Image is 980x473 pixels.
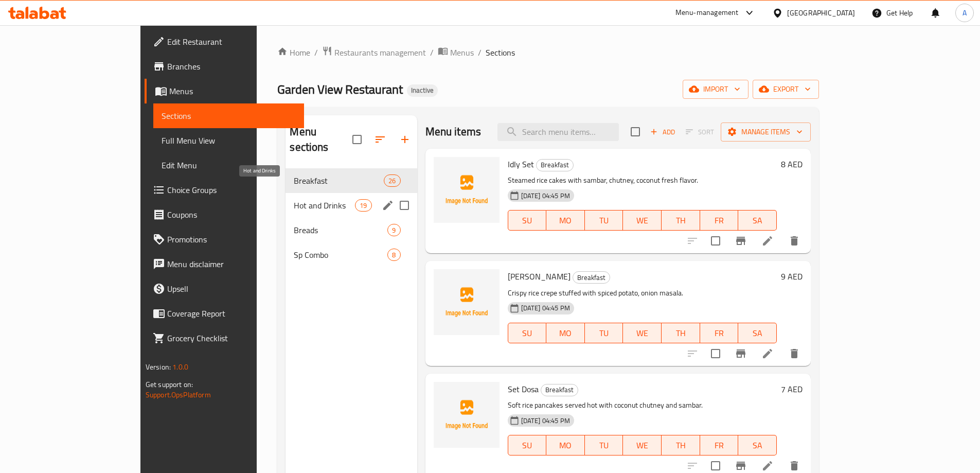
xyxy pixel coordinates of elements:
span: SA [742,326,773,341]
button: SU [508,435,547,456]
span: MO [550,326,581,341]
h2: Menu sections [290,124,352,155]
h6: 8 AED [781,157,803,171]
span: Breakfast [537,159,573,171]
button: SU [508,323,547,343]
button: Manage items [721,122,811,142]
span: Sections [162,110,296,122]
span: Breakfast [541,384,578,396]
li: / [314,46,318,59]
div: Breads9 [286,218,417,242]
div: [GEOGRAPHIC_DATA] [787,7,855,19]
span: Menu disclaimer [167,258,296,270]
span: Grocery Checklist [167,332,296,344]
button: edit [380,198,396,213]
span: Restaurants management [334,46,426,59]
nav: Menu sections [286,164,417,271]
button: MO [546,210,585,231]
button: WE [623,210,662,231]
a: Edit menu item [761,235,774,247]
a: Edit Menu [153,153,304,178]
span: SU [512,326,543,341]
div: items [384,174,400,187]
span: Breads [294,224,387,236]
span: Manage items [729,126,803,138]
span: Menus [169,85,296,97]
span: TH [666,213,696,228]
span: TH [666,438,696,453]
span: Select all sections [346,129,368,150]
span: TH [666,326,696,341]
span: export [761,83,811,96]
span: SA [742,438,773,453]
button: import [683,80,749,99]
span: Select to update [705,230,726,252]
span: Coverage Report [167,307,296,320]
button: TH [662,210,700,231]
span: Idly Set [508,156,534,172]
button: Add section [393,127,417,152]
button: FR [700,210,739,231]
span: WE [627,213,657,228]
a: Coverage Report [145,301,304,326]
span: [DATE] 04:45 PM [517,191,574,201]
span: Edit Menu [162,159,296,171]
span: Add [649,126,676,138]
span: Add item [646,124,679,140]
span: A [963,7,967,19]
span: Full Menu View [162,134,296,147]
a: Grocery Checklist [145,326,304,351]
a: Full Menu View [153,128,304,153]
div: items [355,199,371,212]
h6: 7 AED [781,382,803,396]
a: Promotions [145,227,304,252]
div: Breakfast [536,159,574,171]
a: Menus [145,79,304,103]
a: Restaurants management [322,46,426,59]
span: Breakfast [573,272,610,284]
span: FR [704,326,735,341]
li: / [478,46,482,59]
span: [DATE] 04:45 PM [517,303,574,313]
span: TU [589,438,619,453]
span: Set Dosa [508,381,539,397]
div: Breakfast26 [286,168,417,193]
span: TU [589,326,619,341]
nav: breadcrumb [277,46,819,59]
div: Breakfast [541,384,578,396]
a: Branches [145,54,304,79]
button: Branch-specific-item [728,341,753,366]
span: FR [704,213,735,228]
button: delete [782,341,807,366]
span: Upsell [167,283,296,295]
button: export [753,80,819,99]
span: Edit Restaurant [167,36,296,48]
button: SA [738,210,777,231]
img: Set Dosa [434,382,500,448]
button: FR [700,323,739,343]
span: Select section [625,121,646,143]
span: WE [627,326,657,341]
span: Sp Combo [294,249,387,261]
button: FR [700,435,739,456]
a: Edit menu item [761,347,774,360]
span: Version: [146,360,171,374]
button: WE [623,435,662,456]
button: TH [662,323,700,343]
span: [DATE] 04:45 PM [517,416,574,426]
div: items [387,249,400,261]
button: delete [782,229,807,253]
span: Garden View Restaurant [277,78,403,101]
a: Edit Restaurant [145,29,304,54]
button: Add [646,124,679,140]
div: Menu-management [675,7,739,19]
span: Sections [486,46,515,59]
span: Select to update [705,343,726,364]
h2: Menu items [425,124,482,139]
span: Inactive [407,86,438,95]
span: 26 [384,176,400,186]
li: / [430,46,434,59]
a: Menu disclaimer [145,252,304,276]
p: Crispy rice crepe stuffed with spiced potato, onion masala. [508,287,777,300]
